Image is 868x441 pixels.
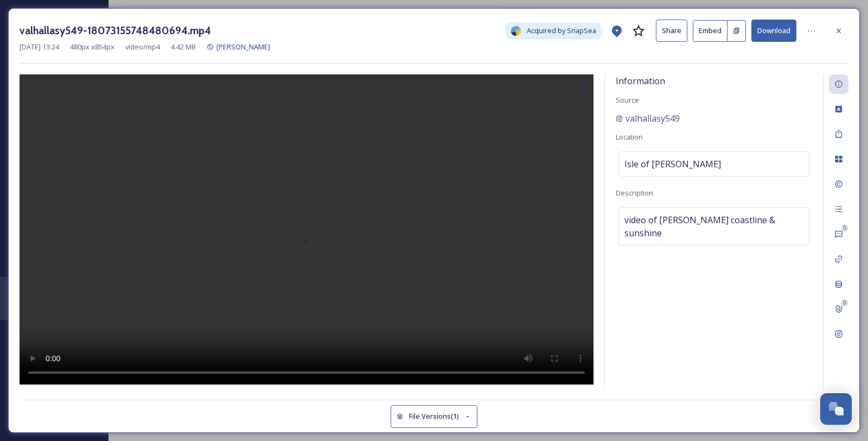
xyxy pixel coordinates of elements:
[171,42,196,52] span: 4.42 MB
[820,393,852,425] button: Open Chat
[751,20,796,42] button: Download
[841,299,848,307] div: 0
[20,42,59,52] span: [DATE] 13:24
[624,213,803,240] span: video of [PERSON_NAME] coastline & sunshine
[693,20,727,42] button: Embed
[841,224,848,232] div: 0
[616,75,665,87] span: Information
[616,188,653,198] span: Description
[125,42,160,52] span: video/mp4
[216,42,270,52] span: [PERSON_NAME]
[20,23,211,39] h3: valhallasy549-18073155748480694.mp4
[527,26,596,36] span: Acquired by SnapSea
[616,132,643,142] span: Location
[624,157,721,171] span: Isle of [PERSON_NAME]
[70,42,114,52] span: 480 px x 854 px
[616,112,680,125] a: valhallasy549
[656,20,687,42] button: Share
[616,95,639,105] span: Source
[510,26,521,36] img: snapsea-logo.png
[391,405,477,427] button: File Versions(1)
[626,112,680,125] span: valhallasy549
